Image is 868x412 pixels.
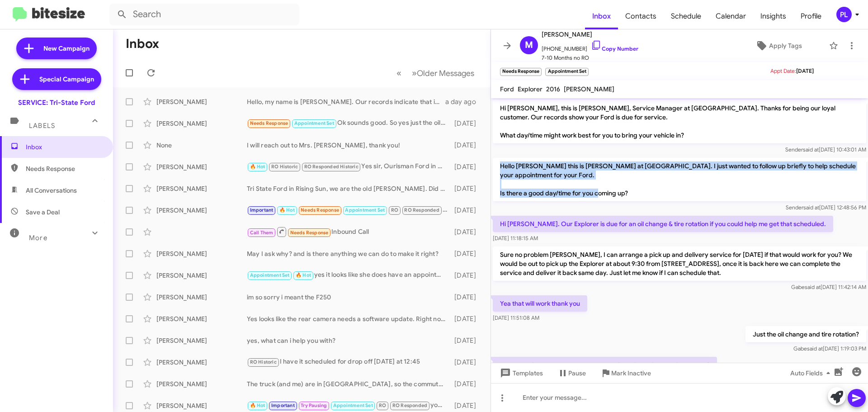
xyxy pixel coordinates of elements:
div: [DATE] [450,227,483,237]
div: [DATE] [450,336,483,345]
div: Hello, my name is [PERSON_NAME]. Our records indicate that it has been over 6 months since your l... [247,97,445,106]
div: [DATE] [450,314,483,323]
span: Schedule [664,3,708,29]
div: [PERSON_NAME] [156,206,247,215]
div: [DATE] [450,271,483,280]
a: New Campaign [16,38,97,59]
span: Mark Inactive [611,365,651,381]
div: [DATE] [450,184,483,193]
div: Inbound Call [247,226,450,237]
div: [PERSON_NAME] [156,97,247,106]
span: RO Responded Historic [304,164,359,170]
span: Call Them [250,230,274,236]
span: 2016 [546,85,560,93]
span: All Conversations [26,186,77,195]
span: 🔥 Hot [279,207,295,213]
div: [PERSON_NAME] [156,271,247,280]
div: [PERSON_NAME] [156,358,247,367]
button: Apply Tags [732,38,825,54]
span: [DATE] [796,67,814,74]
span: said at [805,284,821,290]
div: [PERSON_NAME] [156,336,247,345]
p: Hi [PERSON_NAME]. Our Explorer is due for an oil change & tire rotation if you could help me get ... [493,216,833,232]
a: Calendar [708,3,753,29]
nav: Page navigation example [392,64,480,82]
div: Yes sir, Ourisman Ford in Rising Sun, the old [PERSON_NAME] [247,161,450,172]
span: Appointment Set [333,403,373,408]
span: RO [391,207,398,213]
a: Inbox [585,3,618,29]
span: Appointment Set [250,272,290,278]
span: Needs Response [250,120,288,126]
button: Templates [491,365,550,381]
h1: Inbox [126,37,159,51]
span: 7-10 Months no RO [542,53,638,62]
div: Ok sounds good. So yes just the oil change & tire rotation. [247,118,450,128]
p: Just the oil change and tire rotation? [745,326,866,342]
div: None [156,141,247,150]
span: 🔥 Hot [296,272,311,278]
a: Insights [753,3,793,29]
span: Save a Deal [26,208,60,217]
a: Special Campaign [12,68,101,90]
small: Appointment Set [545,68,588,76]
span: Ford [500,85,514,93]
span: Pause [568,365,586,381]
a: Copy Number [591,45,638,52]
span: Needs Response [26,164,103,173]
div: [PERSON_NAME] [156,401,247,410]
div: [DATE] [450,293,483,302]
p: Sure no problem [PERSON_NAME], I can arrange a pick up and delivery service for [DATE] if that wo... [493,246,866,281]
div: [PERSON_NAME] [156,249,247,258]
div: [PERSON_NAME] [156,162,247,171]
span: Important [250,207,274,213]
span: New Campaign [43,44,90,53]
div: [DATE] [450,119,483,128]
div: The truck (and me) are in [GEOGRAPHIC_DATA], so the commute is a bit too far. Thanks. [247,379,450,388]
span: Sender [DATE] 10:43:01 AM [785,146,866,153]
span: [PHONE_NUMBER] [542,40,638,53]
button: Pause [550,365,593,381]
small: Needs Response [500,68,542,76]
p: Yes. There is a recall but I was told there is no fix yet is that still the case? [493,357,717,373]
span: Needs Response [301,207,339,213]
span: Appointment Set [345,207,385,213]
div: PL [836,7,852,22]
div: [DATE] [450,379,483,388]
div: [DATE] [450,141,483,150]
span: said at [803,146,819,153]
span: RO Responded [392,403,427,408]
div: a day ago [445,97,483,106]
span: Explorer [518,85,542,93]
span: Older Messages [417,68,474,78]
span: Profile [793,3,829,29]
span: 🔥 Hot [250,164,265,170]
div: May I ask why? and is there anything we can do to make it right? [247,249,450,258]
p: Yea that will work thank you [493,295,587,312]
div: I have it scheduled for drop off [DATE] at 12:45 [247,357,450,367]
span: Sender [DATE] 12:48:56 PM [786,204,866,211]
div: [DATE] [450,249,483,258]
div: SERVICE: Tri-State Ford [18,98,95,107]
div: yes it looks like she does have an appointment for [DATE] August first, sorry for the inconvenience [247,270,450,280]
span: [PERSON_NAME] [564,85,614,93]
span: [DATE] 11:18:15 AM [493,235,538,242]
input: Search [109,4,299,25]
span: RO Responded [404,207,439,213]
div: [DATE] [450,401,483,410]
span: Auto Fields [790,365,834,381]
button: Next [406,64,480,82]
span: Labels [29,122,55,130]
span: [DATE] 11:51:08 AM [493,314,539,321]
span: Needs Response [290,230,329,236]
span: « [396,67,401,79]
div: [PERSON_NAME] [156,184,247,193]
div: [PERSON_NAME] [156,314,247,323]
span: Important [271,403,295,408]
div: Tri State Ford in Rising Sun, we are the old [PERSON_NAME]. Did you have a Ford we could help sch... [247,184,450,193]
span: Appt Date: [770,67,796,74]
span: Try Pausing [301,403,327,408]
span: RO Historic [271,164,298,170]
button: Mark Inactive [593,365,658,381]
